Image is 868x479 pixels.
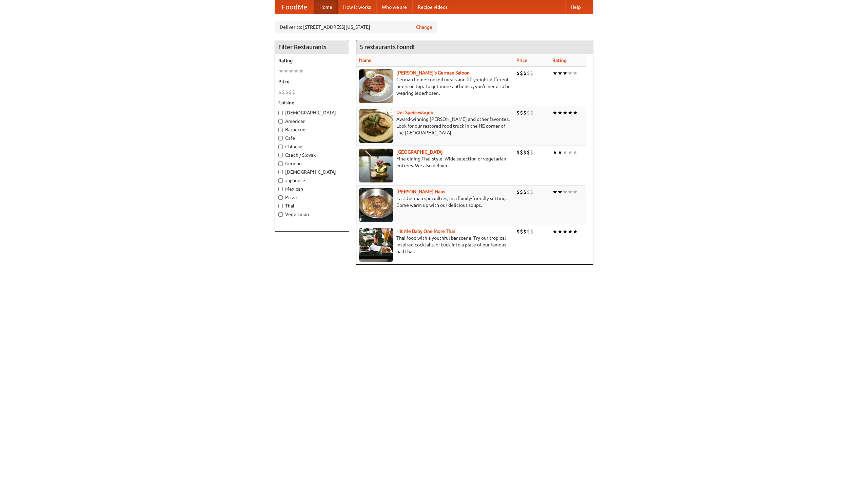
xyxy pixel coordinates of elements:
a: Der Speisewagen [396,110,433,115]
li: $ [516,69,520,77]
li: $ [523,228,527,235]
li: $ [527,188,530,196]
ng-pluralize: 5 restaurants found! [360,44,415,50]
li: ★ [278,67,283,75]
li: $ [530,149,533,156]
li: $ [289,88,292,96]
a: [PERSON_NAME] Haus [396,189,445,194]
label: American [278,118,346,125]
li: $ [530,188,533,196]
li: ★ [557,228,563,235]
input: Chinese [278,145,283,149]
p: Thai food with a youthful bar scene. Try our tropical inspired cocktails, or tuck into a plate of... [359,235,511,255]
li: ★ [573,228,578,235]
h5: Rating [278,57,346,64]
p: German home-cooked meals and fifty-eight different beers on tap. To get more authentic, you'd nee... [359,76,511,96]
li: ★ [552,228,557,235]
li: $ [523,69,527,77]
li: $ [520,109,523,116]
input: Pizza [278,195,283,200]
h4: Filter Restaurants [275,40,349,54]
label: [DEMOGRAPHIC_DATA] [278,109,346,116]
li: ★ [294,67,299,75]
label: Barbecue [278,126,346,133]
a: Price [516,58,528,63]
a: Recipe videos [412,0,453,14]
p: Award-winning [PERSON_NAME] and other favorites. Look for our restored food truck in the NE corne... [359,116,511,136]
input: American [278,119,283,124]
img: kohlhaus.jpg [359,188,393,222]
li: ★ [568,228,573,235]
li: $ [516,149,520,156]
input: Mexican [278,187,283,191]
input: [DEMOGRAPHIC_DATA] [278,170,283,174]
input: Cafe [278,136,283,140]
li: $ [523,109,527,116]
input: Vegetarian [278,212,283,217]
a: [PERSON_NAME]'s German Saloon [396,70,470,75]
li: $ [282,88,285,96]
img: babythai.jpg [359,228,393,262]
a: Change [416,24,432,30]
label: Mexican [278,186,346,192]
li: ★ [568,109,573,116]
label: Czech / Slovak [278,152,346,158]
li: $ [530,228,533,235]
input: Japanese [278,178,283,183]
li: ★ [568,69,573,77]
li: $ [527,149,530,156]
li: ★ [573,109,578,116]
p: East German specialties, in a family-friendly setting. Come warm up with our delicious soups. [359,195,511,209]
li: $ [520,228,523,235]
a: Name [359,58,372,63]
label: Vegetarian [278,211,346,218]
a: [GEOGRAPHIC_DATA] [396,149,443,155]
div: Deliver to: [STREET_ADDRESS][US_STATE] [275,21,437,33]
input: [DEMOGRAPHIC_DATA] [278,111,283,115]
li: ★ [568,149,573,156]
input: Thai [278,204,283,208]
li: $ [520,149,523,156]
a: Home [314,0,338,14]
li: ★ [552,149,557,156]
li: $ [285,88,289,96]
a: Rating [552,58,567,63]
label: Cafe [278,135,346,141]
li: ★ [557,109,563,116]
li: $ [292,88,295,96]
li: ★ [557,188,563,196]
li: ★ [552,69,557,77]
li: ★ [299,67,304,75]
li: ★ [563,149,568,156]
input: Barbecue [278,128,283,132]
li: $ [527,69,530,77]
li: ★ [573,149,578,156]
a: Hit Me Baby One More Thai [396,228,455,234]
li: ★ [573,188,578,196]
li: $ [530,69,533,77]
li: $ [516,188,520,196]
img: speisewagen.jpg [359,109,393,143]
li: ★ [289,67,294,75]
li: ★ [563,109,568,116]
li: $ [520,69,523,77]
li: $ [523,188,527,196]
h5: Price [278,78,346,85]
li: $ [516,228,520,235]
input: German [278,161,283,166]
li: ★ [283,67,289,75]
li: ★ [563,188,568,196]
a: How it works [338,0,376,14]
label: Thai [278,202,346,209]
li: ★ [557,149,563,156]
li: $ [278,88,282,96]
input: Czech / Slovak [278,153,283,157]
li: ★ [563,228,568,235]
h5: Cuisine [278,99,346,106]
a: FoodMe [275,0,314,14]
li: $ [527,109,530,116]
